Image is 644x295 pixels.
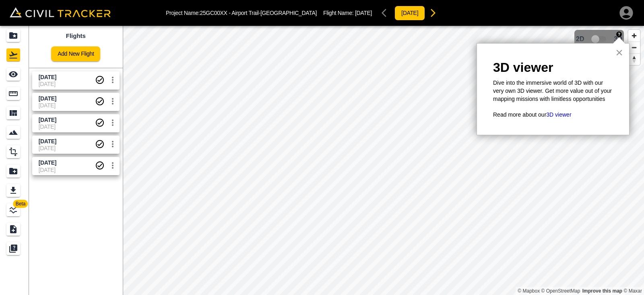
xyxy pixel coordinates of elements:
[615,46,623,59] button: Close
[628,30,640,42] button: Zoom in
[614,36,622,43] span: 3D
[493,60,613,75] h2: 3D viewer
[588,31,611,47] span: 3D model not uploaded yet
[493,79,613,103] p: Dive into the immersive world of 3D with our very own 3D viewer. Get more value out of your mappi...
[355,10,372,16] span: [DATE]
[628,42,640,53] button: Zoom out
[493,111,546,118] span: Read more about our
[546,111,571,118] a: 3D viewer
[394,6,425,21] button: [DATE]
[123,26,644,295] canvas: Map
[323,10,372,16] p: Flight Name:
[623,288,642,294] a: Maxar
[166,10,317,16] p: Project Name: 25GC00XX - Airport Trail-[GEOGRAPHIC_DATA]
[628,53,640,65] button: Reset bearing to north
[518,288,540,294] a: Mapbox
[10,7,111,18] img: Civil Tracker
[541,288,580,294] a: OpenStreetMap
[576,36,584,43] span: 2D
[582,288,622,294] a: Map feedback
